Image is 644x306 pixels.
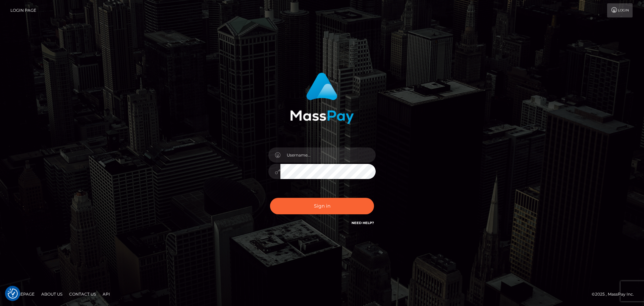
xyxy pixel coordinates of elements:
[592,291,639,298] div: © 2025 , MassPay Inc.
[8,289,18,299] button: Consent Preferences
[280,147,376,163] input: Username...
[10,3,36,17] a: Login Page
[66,289,99,299] a: Contact Us
[270,198,374,214] button: Sign in
[607,3,633,17] a: Login
[8,289,18,299] img: Revisit consent button
[39,289,65,299] a: About Us
[7,289,37,299] a: Homepage
[290,73,354,124] img: MassPay Login
[100,289,113,299] a: API
[352,221,374,225] a: Need Help?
